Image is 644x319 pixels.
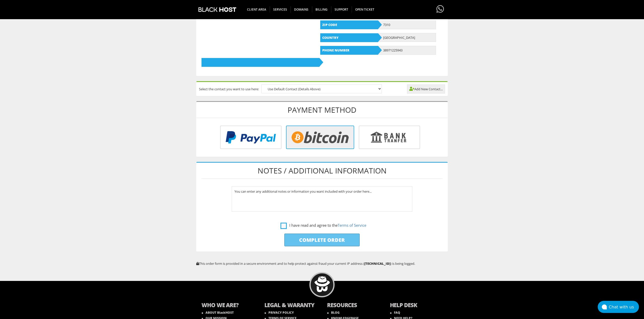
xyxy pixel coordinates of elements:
span: CLIENT AREA [244,6,270,13]
img: Bank%20Transfer.png [359,126,420,149]
textarea: You can enter any additional notes or information you want included with your order here... [232,186,413,212]
span: Billing [312,6,331,13]
b: LEGAL & WARANTY [264,301,317,310]
img: PayPal.png [220,126,281,149]
span: Support [331,6,352,13]
a: ABOUT BlackHOST [202,310,234,315]
button: Chat with us [598,301,639,313]
span: SERVICES [270,6,291,13]
a: BLOG [327,310,340,315]
b: WHO WE ARE? [202,301,254,310]
img: Bitcoin.png [286,126,354,149]
p: This order form is provided in a secure environment and to help protect against fraud your curren... [196,261,448,266]
a: Terms of Service [338,223,366,228]
b: RESOURCES [327,301,380,310]
b: Phone Number [320,46,378,55]
label: I have read and agree to the [280,222,366,228]
a: PRIVACY POLICY [265,310,294,315]
div: Select the contact you want to use here: [196,82,448,96]
h1: Payment Method [196,102,448,118]
input: Complete Order [284,234,360,246]
div: Chat with us [609,305,639,309]
strong: [TECHNICAL_ID] [364,261,390,266]
b: Country [320,33,378,42]
span: Open Ticket [352,6,378,13]
b: HELP DESK [390,301,443,310]
b: Zip Code [320,20,378,29]
h1: Notes / Additional Information [202,163,442,179]
span: Domains [291,6,312,13]
a: FAQ [390,310,400,315]
img: BlackHOST mascont, Blacky. [314,276,330,292]
a: Add New Contact... [407,84,445,94]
